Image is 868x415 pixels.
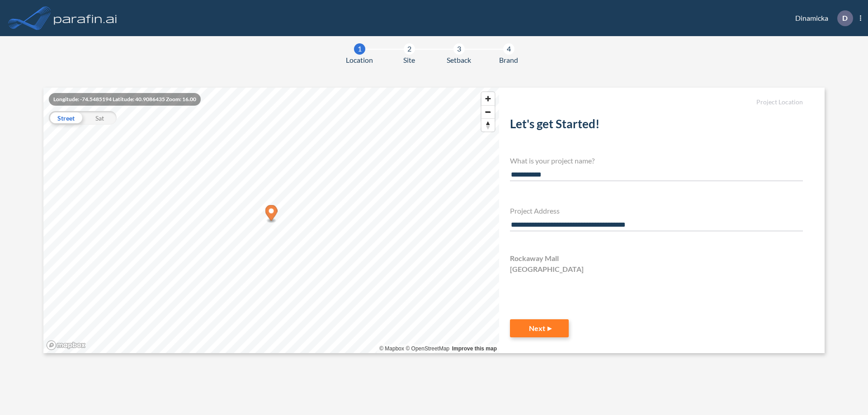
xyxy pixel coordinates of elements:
button: Zoom in [481,92,495,105]
canvas: Map [43,88,499,353]
div: 2 [404,43,415,55]
button: Next [510,319,569,337]
h5: Project Location [510,98,803,106]
h4: What is your project name? [510,156,803,165]
span: Zoom out [481,106,495,118]
div: 1 [354,43,365,55]
h4: Project Address [510,206,803,215]
div: 4 [503,43,514,55]
div: Sat [83,111,117,125]
span: Setback [447,55,471,65]
img: logo [52,9,119,27]
a: Improve this map [452,345,497,352]
span: Rockaway Mall [510,253,559,264]
div: Map marker [265,205,278,224]
span: Reset bearing to north [481,119,495,131]
span: Location [346,55,373,65]
p: D [842,14,848,22]
div: Street [49,111,83,125]
a: Mapbox [379,345,404,352]
span: [GEOGRAPHIC_DATA] [510,264,584,275]
span: Brand [499,55,518,65]
a: Mapbox homepage [46,340,86,350]
div: 3 [453,43,465,55]
span: Site [403,55,415,65]
h2: Let's get Started! [510,117,803,135]
div: Longitude: -74.5485194 Latitude: 40.9086435 Zoom: 16.00 [49,93,201,106]
div: Dinamicka [782,10,861,26]
a: OpenStreetMap [406,345,449,352]
button: Zoom out [481,105,495,118]
button: Reset bearing to north [481,118,495,131]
